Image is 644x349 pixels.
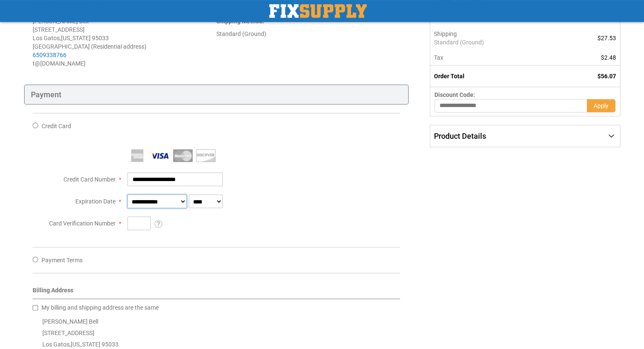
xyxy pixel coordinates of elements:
[216,30,400,38] div: Standard (Ground)
[33,17,216,68] address: [PERSON_NAME] Bell [STREET_ADDRESS] Los Gatos , 95033 [GEOGRAPHIC_DATA] (Residential address)
[33,52,66,58] a: 6509338766
[216,18,263,25] span: Shipping Method
[64,176,116,183] span: Credit Card Number
[33,60,86,67] span: t@[DOMAIN_NAME]
[587,99,616,113] button: Apply
[434,38,556,47] span: Standard (Ground)
[71,341,100,348] span: [US_STATE]
[196,149,216,162] img: Discover
[41,257,83,264] span: Payment Terms
[24,85,409,105] div: Payment
[434,132,486,140] span: Product Details
[61,35,91,41] span: [US_STATE]
[150,149,170,162] img: Visa
[434,73,464,80] strong: Order Total
[41,123,71,129] span: Credit Card
[33,286,401,299] div: Billing Address
[173,149,193,162] img: MasterCard
[269,4,367,18] a: store logo
[594,102,608,109] span: Apply
[597,35,616,41] span: $27.53
[434,91,475,98] span: Discount Code:
[41,304,159,311] span: My billing and shipping address are the same
[601,54,616,61] span: $2.48
[430,50,560,66] th: Tax
[597,73,616,80] span: $56.07
[49,220,116,227] span: Card Verification Number
[127,149,147,162] img: American Express
[269,4,367,18] img: Fix Industrial Supply
[75,198,116,205] span: Expiration Date
[216,18,264,25] strong: :
[434,30,457,37] span: Shipping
